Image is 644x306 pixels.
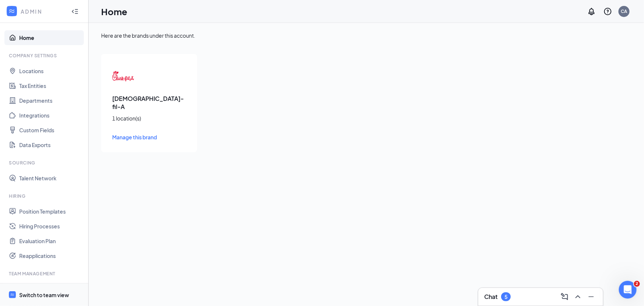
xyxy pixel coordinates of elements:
div: 5 [504,294,507,300]
div: Company Settings [9,52,81,59]
svg: QuestionInfo [603,7,612,16]
a: Departments [19,93,82,108]
svg: ChevronUp [574,292,582,301]
iframe: Intercom live chat [619,281,637,299]
div: Switch to team view [19,291,69,299]
button: ComposeMessage [559,291,571,303]
span: Manage this brand [112,134,157,140]
a: Locations [19,64,82,78]
h3: [DEMOGRAPHIC_DATA]-fil-A [112,95,186,111]
svg: WorkstreamLogo [8,7,16,15]
a: Integrations [19,108,82,123]
a: Home [19,30,82,45]
h3: Chat [484,293,497,301]
svg: ComposeMessage [560,292,569,301]
a: Position Templates [19,204,82,219]
svg: Minimize [587,292,596,301]
a: Manage this brand [112,133,186,141]
div: Sourcing [9,160,81,166]
svg: Notifications [587,7,596,16]
div: Hiring [9,193,81,199]
a: Data Exports [19,137,82,152]
a: Evaluation Plan [19,234,82,248]
svg: Collapse [71,8,79,15]
a: Talent Network [19,171,82,186]
div: Here are the brands under this account. [101,32,631,39]
button: Minimize [585,291,597,303]
div: ADMIN [21,8,65,15]
div: CA [621,8,627,14]
div: Team Management [9,271,81,277]
a: Reapplications [19,248,82,263]
h1: Home [101,5,127,18]
a: Custom Fields [19,123,82,137]
button: ChevronUp [572,291,584,303]
span: 2 [634,281,640,287]
a: Tax Entities [19,78,82,93]
a: Hiring Processes [19,219,82,234]
svg: WorkstreamLogo [10,292,15,297]
div: 1 location(s) [112,115,186,122]
img: Chick-fil-A logo [112,65,134,87]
